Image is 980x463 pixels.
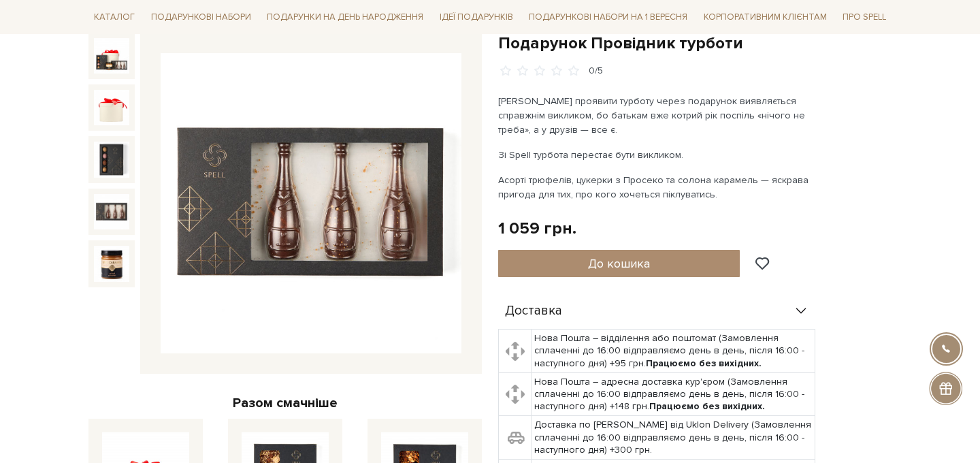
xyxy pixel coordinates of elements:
[94,246,129,281] img: Подарунок Провідник турботи
[498,250,740,277] button: До кошика
[532,416,815,460] td: Доставка по [PERSON_NAME] від Uklon Delivery (Замовлення сплаченні до 16:00 відправляємо день в д...
[646,357,762,369] b: Працюємо без вихідних.
[532,330,815,373] td: Нова Пошта – відділення або поштомат (Замовлення сплаченні до 16:00 відправляємо день в день, піс...
[88,394,482,412] div: Разом смачніше
[498,33,892,54] h1: Подарунок Провідник турботи
[649,400,765,412] b: Працюємо без вихідних.
[94,38,129,74] img: Подарунок Провідник турботи
[588,256,650,271] span: До кошика
[94,90,129,125] img: Подарунок Провідник турботи
[146,7,257,28] a: Подарункові набори
[498,173,817,202] p: Асорті трюфелів, цукерки з Просеко та солона карамель — яскрава пригода для тих, про кого хочетьс...
[837,7,892,28] a: Про Spell
[261,7,429,28] a: Подарунки на День народження
[161,53,461,354] img: Подарунок Провідник турботи
[498,94,817,137] p: [PERSON_NAME] проявити турботу через подарунок виявляється справжнім викликом, бо батькам вже кот...
[88,7,140,28] a: Каталог
[589,65,603,78] div: 0/5
[94,142,129,177] img: Подарунок Провідник турботи
[698,5,832,29] a: Корпоративним клієнтам
[498,218,576,239] div: 1 059 грн.
[498,148,817,162] p: Зі Spell турбота перестає бути викликом.
[532,372,815,416] td: Нова Пошта – адресна доставка кур'єром (Замовлення сплаченні до 16:00 відправляємо день в день, п...
[505,305,562,317] span: Доставка
[94,194,129,229] img: Подарунок Провідник турботи
[434,7,519,28] a: Ідеї подарунків
[523,5,693,29] a: Подарункові набори на 1 Вересня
